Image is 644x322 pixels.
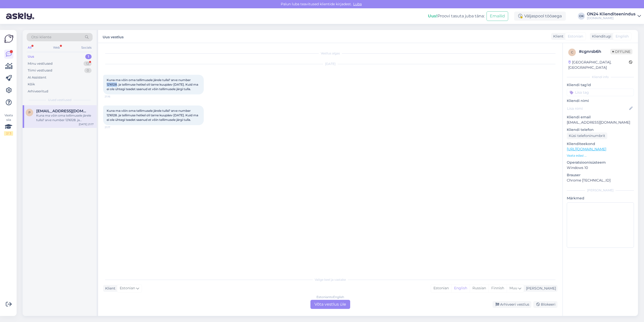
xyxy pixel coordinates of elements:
[567,153,634,158] p: Vaata edasi ...
[103,33,124,40] label: Uus vestlus
[568,60,629,70] div: [GEOGRAPHIC_DATA], [GEOGRAPHIC_DATA]
[567,75,634,79] div: Kliendi info
[107,78,199,91] span: Kuna ma võin oma tellimusele järele tulla? arve number 1216128. ja tellimuse hetkel oli tarne kuu...
[567,188,634,193] div: [PERSON_NAME]
[551,34,563,39] div: Klient
[578,13,585,20] div: OK
[105,95,124,98] span: 21:16
[28,68,52,73] div: Tiimi vestlused
[103,277,557,282] div: Valige keel ja vastake
[567,89,634,96] input: Lisa tag
[52,44,61,51] div: Web
[567,172,634,178] p: Brauser
[493,301,531,308] div: Arhiveeri vestlus
[28,75,46,80] div: AI Assistent
[567,147,606,151] a: [URL][DOMAIN_NAME]
[84,68,92,73] div: 0
[85,54,92,59] div: 1
[533,301,557,308] div: Blokeeri
[489,284,507,292] div: Finnish
[524,286,556,291] div: [PERSON_NAME]
[431,284,451,292] div: Estonian
[567,115,634,120] p: Kliendi email
[567,98,634,103] p: Kliendi nimi
[587,16,635,20] div: [DOMAIN_NAME]
[567,160,634,165] p: Operatsioonisüsteem
[28,89,48,94] div: Arhiveeritud
[567,132,607,139] div: Küsi telefoninumbrit
[27,44,32,51] div: All
[509,286,517,290] span: Muu
[514,12,566,21] div: Väljaspool tööaega
[352,2,363,6] span: Luba
[587,12,635,16] div: ON24 Klienditeenindus
[567,127,634,132] p: Kliendi telefon
[4,113,13,136] div: Vaata siia
[36,113,94,122] div: Kuna ma võin oma tellimusele järele tulla? arve number 1216128. ja tellimuse hetkel oli tarne kuu...
[316,295,344,299] div: Estonian to English
[103,286,115,291] div: Klient
[103,51,557,56] div: Vestlus algas
[451,284,470,292] div: English
[587,12,641,20] a: ON24 Klienditeenindus[DOMAIN_NAME]
[105,125,124,129] span: 21:17
[28,61,53,66] div: Minu vestlused
[36,109,89,113] span: piret.piiroja.777@gmail.ee
[120,285,135,291] span: Estonian
[567,141,634,147] p: Klienditeekond
[567,106,628,111] input: Lisa nimi
[567,120,634,125] p: [EMAIL_ADDRESS][DOMAIN_NAME]
[79,122,94,126] div: [DATE] 21:17
[616,34,629,39] span: English
[48,98,71,102] span: Uued vestlused
[31,34,51,40] span: Otsi kliente
[567,178,634,183] p: Chrome [TECHNICAL_ID]
[567,165,634,170] p: Windows 10
[28,82,35,87] div: Kõik
[84,61,92,66] div: 12
[103,62,557,66] div: [DATE]
[310,300,350,309] div: Võta vestlus üle
[487,11,508,21] button: Emailid
[4,131,13,136] div: 2 / 3
[470,284,489,292] div: Russian
[567,82,634,88] p: Kliendi tag'id
[107,109,199,122] span: Kuna ma võin oma tellimusele järele tulla? arve number 1216128. ja tellimuse hetkel oli tarne kuu...
[80,44,93,51] div: Socials
[428,13,485,19] div: Proovi tasuta juba täna:
[610,49,632,54] span: Offline
[568,34,583,39] span: Estonian
[571,50,573,54] span: c
[4,34,14,44] img: Askly Logo
[590,34,611,39] div: Klienditugi
[28,111,31,114] span: p
[567,196,634,201] p: Märkmed
[28,54,34,59] div: Uus
[579,49,610,55] div: # cgnrsb6h
[428,14,437,18] b: Uus!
